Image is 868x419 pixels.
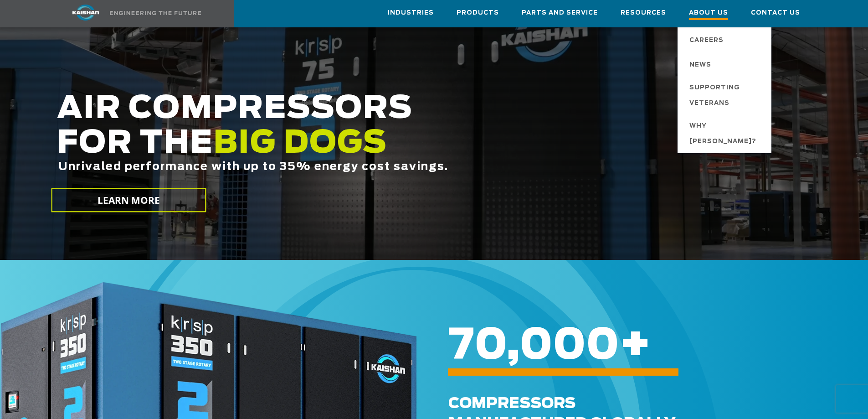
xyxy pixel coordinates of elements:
h6: + [448,340,833,352]
a: Resources [621,0,666,25]
span: LEARN MORE [97,194,160,207]
span: Products [457,8,499,18]
a: News [680,52,771,77]
a: Careers [680,27,771,52]
a: Contact Us [751,0,800,25]
span: Resources [621,8,666,18]
span: Supporting Veterans [689,80,762,111]
a: Supporting Veterans [680,77,771,115]
span: Contact Us [751,8,800,18]
span: Why [PERSON_NAME]? [689,119,762,150]
span: 70,000 [448,325,619,367]
h2: AIR COMPRESSORS FOR THE [57,92,684,202]
a: Industries [388,0,434,25]
span: Careers [689,33,724,48]
a: Parts and Service [522,0,598,25]
span: News [689,57,711,73]
a: About Us [689,0,728,27]
span: Industries [388,8,434,18]
img: kaishan logo [51,5,120,21]
a: LEARN MORE [51,188,206,212]
span: About Us [689,8,728,20]
span: Parts and Service [522,8,598,18]
a: Why [PERSON_NAME]? [680,115,771,153]
img: Engineering the future [110,11,201,15]
span: BIG DOGS [213,128,387,159]
span: Unrivaled performance with up to 35% energy cost savings. [58,161,448,172]
a: Products [457,0,499,25]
